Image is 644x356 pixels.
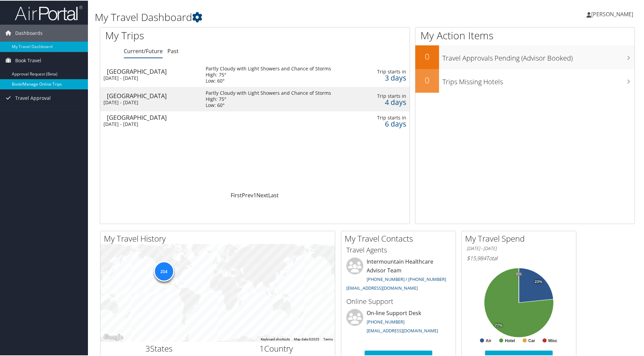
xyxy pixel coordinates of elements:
[346,296,451,306] h3: Online Support
[15,51,41,68] span: Book Travel
[591,10,633,17] span: [PERSON_NAME]
[259,342,264,353] span: 1
[528,338,535,342] text: Car
[15,89,51,106] span: Travel Approval
[107,68,199,74] div: [GEOGRAPHIC_DATA]
[367,318,405,324] a: [PHONE_NUMBER]
[15,4,83,20] img: airportal-logo.png
[104,232,335,244] h2: My Travel History
[372,114,406,120] div: Trip starts in
[548,338,557,342] text: Misc
[372,98,406,105] div: 4 days
[223,342,330,354] h2: Country
[95,9,458,24] h1: My Travel Dashboard
[415,28,635,42] h1: My Action Items
[367,275,446,282] a: [PHONE_NUMBER] / [PHONE_NUMBER]
[261,336,290,341] button: Keyboard shortcuts
[103,120,195,127] div: [DATE] - [DATE]
[467,254,486,261] span: $15,984
[467,254,571,261] h6: Total
[486,338,491,342] text: Air
[294,337,319,340] span: Map data ©2025
[242,191,253,198] a: Prev
[372,74,406,80] div: 3 days
[586,3,640,24] a: [PERSON_NAME]
[415,50,439,62] h2: 0
[256,191,268,198] a: Next
[343,308,454,336] li: On-line Support Desk
[415,45,635,68] a: 0Travel Approvals Pending (Advisor Booked)
[102,332,124,341] a: Open this area in Google Maps (opens a new window)
[253,191,256,198] a: 1
[107,92,199,98] div: [GEOGRAPHIC_DATA]
[102,332,124,341] img: Google
[103,74,195,81] div: [DATE] - [DATE]
[103,99,195,105] div: [DATE] - [DATE]
[467,245,571,251] h6: [DATE] - [DATE]
[323,337,333,340] a: Terms (opens in new tab)
[516,271,522,275] tspan: 0%
[343,257,454,293] li: Intermountain Healthcare Advisor Team
[145,342,150,353] span: 3
[154,261,174,281] div: 214
[167,47,179,54] a: Past
[372,120,406,126] div: 6 days
[372,92,406,98] div: Trip starts in
[268,191,279,198] a: Last
[206,102,331,108] div: Low: 60°
[367,327,438,333] a: [EMAIL_ADDRESS][DOMAIN_NAME]
[442,49,635,62] h3: Travel Approvals Pending (Advisor Booked)
[231,191,242,198] a: First
[107,114,199,120] div: [GEOGRAPHIC_DATA]
[105,28,276,42] h1: My Trips
[124,47,163,54] a: Current/Future
[465,232,576,244] h2: My Travel Spend
[346,245,451,254] h3: Travel Agents
[495,323,502,327] tspan: 77%
[505,338,515,342] text: Hotel
[372,68,406,74] div: Trip starts in
[415,68,635,92] a: 0Trips Missing Hotels
[206,77,331,83] div: Low: 60°
[535,279,542,283] tspan: 23%
[415,74,439,85] h2: 0
[346,284,418,290] a: [EMAIL_ADDRESS][DOMAIN_NAME]
[206,65,331,71] div: Partly Cloudy with Light Showers and Chance of Storms
[206,95,331,102] div: High: 75°
[206,89,331,95] div: Partly Cloudy with Light Showers and Chance of Storms
[442,73,635,86] h3: Trips Missing Hotels
[15,24,43,41] span: Dashboards
[206,71,331,77] div: High: 75°
[345,232,456,244] h2: My Travel Contacts
[106,342,213,354] h2: States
